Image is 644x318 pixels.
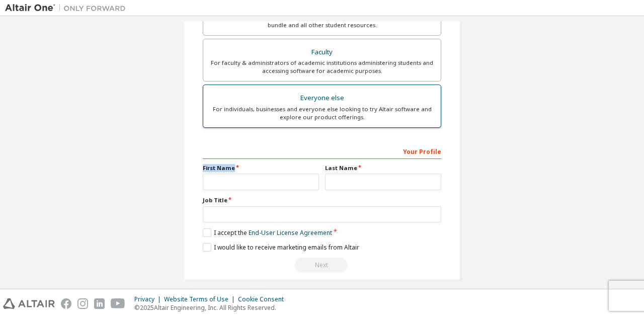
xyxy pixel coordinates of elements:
div: For faculty & administrators of academic institutions administering students and accessing softwa... [209,59,435,75]
img: altair_logo.svg [3,298,55,309]
img: facebook.svg [61,298,71,309]
div: Privacy [134,295,164,303]
div: Read and acccept EULA to continue [203,258,441,273]
div: Cookie Consent [238,295,290,303]
label: Job Title [203,196,441,204]
label: I accept the [203,228,332,237]
div: Website Terms of Use [164,295,238,303]
p: © 2025 Altair Engineering, Inc. All Rights Reserved. [134,303,290,312]
div: For currently enrolled students looking to access the free Altair Student Edition bundle and all ... [209,13,435,29]
div: Faculty [209,45,435,59]
label: Last Name [325,164,441,172]
a: End-User License Agreement [249,228,332,237]
div: For individuals, businesses and everyone else looking to try Altair software and explore our prod... [209,105,435,121]
img: Altair One [5,3,131,13]
div: Everyone else [209,91,435,105]
label: I would like to receive marketing emails from Altair [203,243,359,252]
img: youtube.svg [111,298,125,309]
div: Your Profile [203,143,441,159]
img: linkedin.svg [94,298,105,309]
label: First Name [203,164,319,172]
img: instagram.svg [77,298,88,309]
